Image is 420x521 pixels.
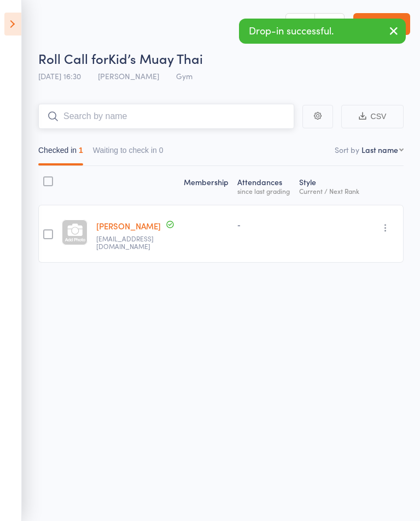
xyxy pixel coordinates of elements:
[239,19,406,44] div: Drop-in successful.
[38,49,108,67] span: Roll Call for
[295,171,364,200] div: Style
[38,140,83,165] button: Checked in1
[237,220,290,229] div: -
[233,171,294,200] div: Atten­dances
[353,13,410,35] a: Exit roll call
[96,235,167,251] small: tim_taylor_90@hotmail.com
[179,171,233,200] div: Membership
[93,140,164,165] button: Waiting to check in0
[176,70,192,81] span: Gym
[38,70,81,81] span: [DATE] 16:30
[341,105,404,128] button: CSV
[159,146,164,155] div: 0
[108,49,203,67] span: Kid’s Muay Thai
[361,144,398,155] div: Last name
[38,104,294,129] input: Search by name
[98,70,159,81] span: [PERSON_NAME]
[335,144,359,155] label: Sort by
[79,146,83,155] div: 1
[237,187,290,194] div: since last grading
[299,187,359,194] div: Current / Next Rank
[96,220,161,232] a: [PERSON_NAME]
